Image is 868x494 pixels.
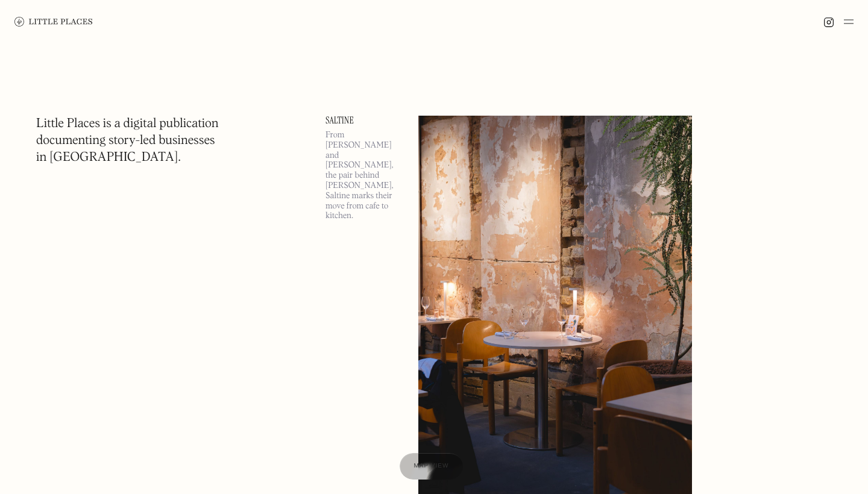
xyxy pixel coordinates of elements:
span: Map view [414,463,449,469]
a: Map view [400,453,464,480]
h1: Little Places is a digital publication documenting story-led businesses in [GEOGRAPHIC_DATA]. [36,116,219,166]
p: From [PERSON_NAME] and [PERSON_NAME], the pair behind [PERSON_NAME], Saltine marks their move fro... [325,130,404,221]
a: Saltine [325,116,404,125]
